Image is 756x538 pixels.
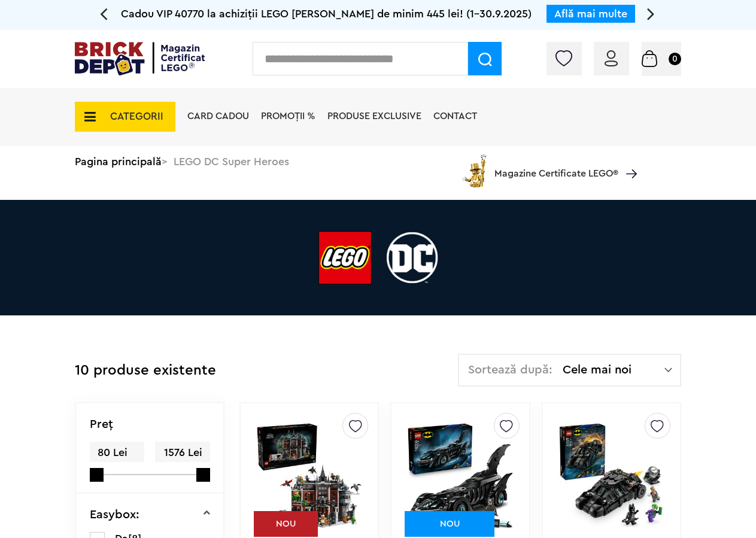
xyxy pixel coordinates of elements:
p: Easybox: [90,509,139,521]
span: Sortează după: [468,364,552,376]
a: Card Cadou [187,111,249,121]
span: Cele mai noi [563,364,664,376]
div: NOU [405,511,494,537]
a: Produse exclusive [327,111,421,121]
a: Află mai multe [554,8,627,19]
a: PROMOȚII % [261,111,315,121]
span: Cadou VIP 40770 la achiziții LEGO [PERSON_NAME] de minim 445 lei! (1-30.9.2025) [121,8,532,19]
small: 0 [669,53,681,65]
a: Contact [433,111,477,121]
a: Magazine Certificate LEGO® [618,154,637,163]
div: NOU [254,511,318,537]
span: 80 Lei [90,442,144,464]
p: Preţ [90,418,113,430]
span: 1576 Lei [155,442,210,464]
div: 10 produse existente [75,354,216,388]
span: Magazine Certificate LEGO® [494,152,618,180]
span: CATEGORII [110,111,163,121]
